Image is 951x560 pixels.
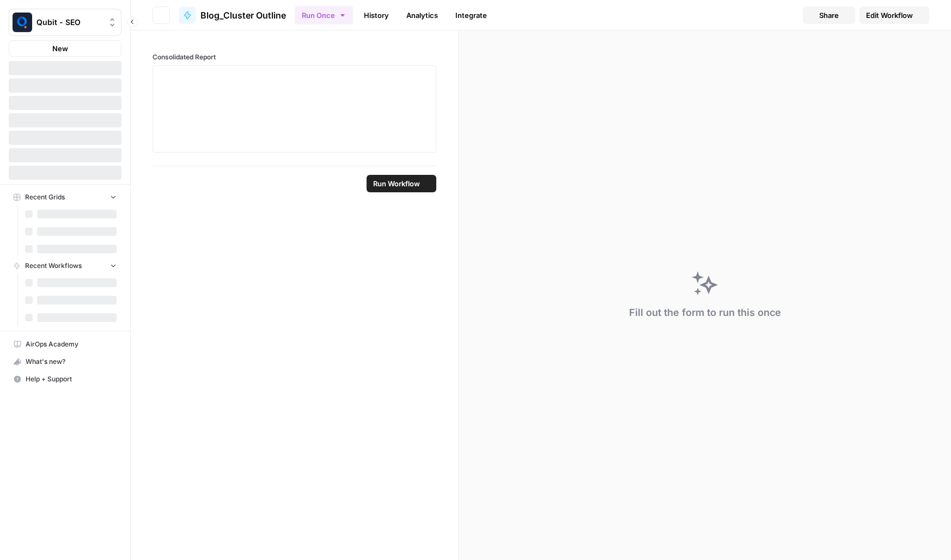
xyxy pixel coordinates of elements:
button: Share [803,7,855,24]
span: AirOps Academy [26,339,117,349]
a: Edit Workflow [859,7,929,24]
span: Recent Workflows [25,261,82,271]
a: Analytics [400,7,444,24]
span: Share [819,10,839,21]
span: Run Workflow [373,178,420,189]
a: History [357,7,395,24]
button: Run Once [295,6,353,25]
div: What's new? [9,354,121,370]
a: Integrate [449,7,493,24]
a: AirOps Academy [9,336,121,353]
button: New [9,40,121,57]
label: Consolidated Report [153,52,436,62]
button: Help + Support [9,370,121,388]
div: Fill out the form to run this once [629,305,781,320]
button: Recent Grids [9,189,121,205]
span: Edit Workflow [866,10,913,21]
a: Blog_Cluster Outline [179,7,286,24]
span: Recent Grids [25,192,65,202]
span: Blog_Cluster Outline [200,9,286,22]
button: Recent Workflows [9,258,121,274]
button: Run Workflow [367,175,436,192]
span: New [52,43,68,54]
button: What's new? [9,353,121,370]
span: Help + Support [26,374,117,384]
span: Qubit - SEO [36,17,102,28]
img: Qubit - SEO Logo [13,13,32,32]
button: Workspace: Qubit - SEO [9,9,121,36]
